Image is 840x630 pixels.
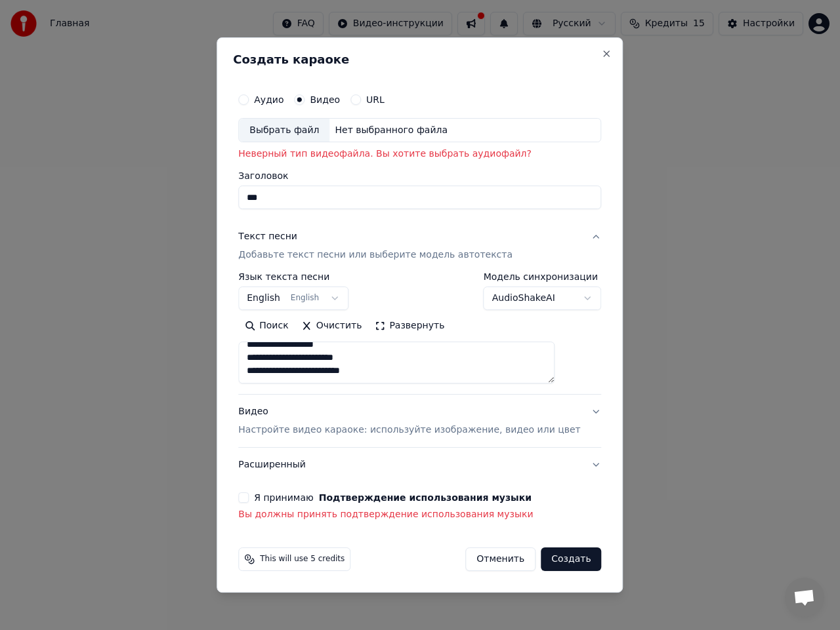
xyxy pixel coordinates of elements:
[541,547,601,571] button: Создать
[239,119,329,142] div: Выбрать файл
[310,95,340,104] label: Видео
[238,448,601,482] button: Расширенный
[238,423,580,437] p: Настройте видео караоке: используйте изображение, видео или цвет
[233,54,606,66] h2: Создать караоке
[260,554,345,564] span: This will use 5 credits
[238,172,601,181] label: Заголовок
[238,231,297,244] div: Текст песни
[238,220,601,273] button: Текст песниДобавьте текст песни или выберите модель автотекста
[238,406,580,437] div: Видео
[238,249,513,262] p: Добавьте текст песни или выберите модель автотекста
[254,493,532,502] label: Я принимаю
[465,547,535,571] button: Отменить
[484,273,602,282] label: Модель синхронизации
[368,316,451,337] button: Развернуть
[238,273,601,395] div: Текст песниДобавьте текст песни или выберите модель автотекста
[329,124,453,137] div: Нет выбранного файла
[238,395,601,448] button: ВидеоНастройте видео караоке: используйте изображение, видео или цвет
[366,95,385,104] label: URL
[295,316,369,337] button: Очистить
[238,316,295,337] button: Поиск
[238,273,348,282] label: Язык текста песни
[238,508,601,521] p: Вы должны принять подтверждение использования музыки
[319,493,532,502] button: Я принимаю
[254,95,283,104] label: Аудио
[238,148,601,161] p: Неверный тип видеофайла. Вы хотите выбрать аудиофайл?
